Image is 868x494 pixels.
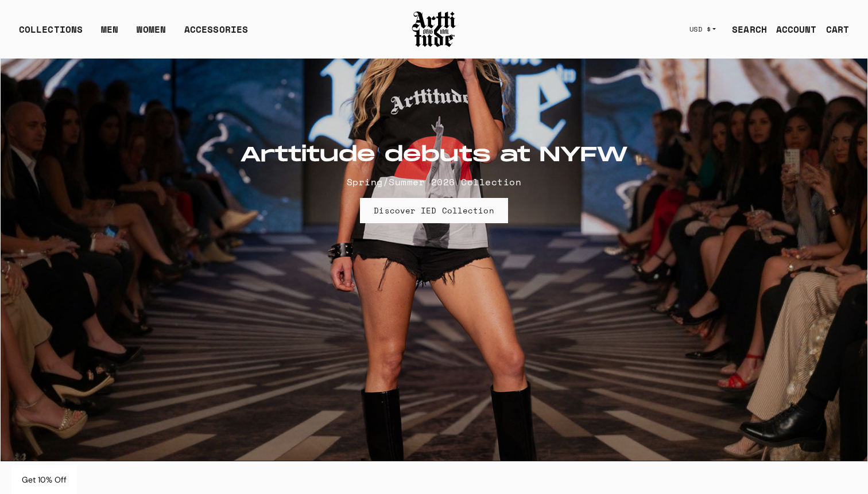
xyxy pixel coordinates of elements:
[101,22,118,45] a: MEN
[19,22,83,45] div: COLLECTIONS
[411,10,457,49] img: Arttitude
[11,465,77,494] div: Get 10% Off
[10,22,257,45] ul: Main navigation
[826,22,849,36] div: CART
[817,18,849,41] a: Open cart
[240,143,628,168] h2: Arttitude debuts at NYFW
[240,175,628,189] p: Spring/Summer 2026 Collection
[184,22,248,45] div: ACCESSORIES
[767,18,817,41] a: ACCOUNT
[137,22,166,45] a: WOMEN
[689,25,711,34] span: USD $
[723,18,767,41] a: SEARCH
[360,198,507,223] a: Discover IED Collection
[22,474,67,485] span: Get 10% Off
[683,17,723,42] button: USD $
